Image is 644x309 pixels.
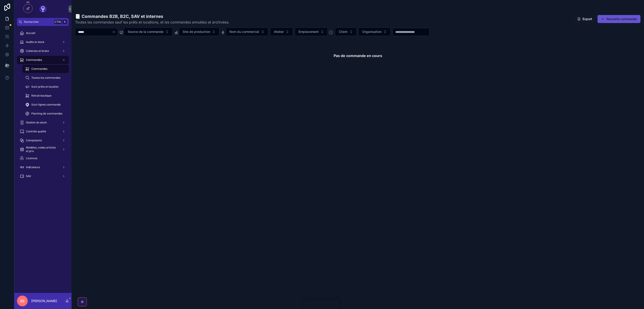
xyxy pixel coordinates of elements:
p: [PERSON_NAME] [31,299,57,303]
span: Nom du commercial [229,30,259,34]
span: Source de la commande [128,30,163,34]
a: SAV [17,172,69,180]
a: Commandes [22,65,69,73]
button: RechercherCtrlK [17,18,69,26]
span: Planning de commandes [31,112,62,115]
span: Ctrl [54,20,62,24]
h2: Pas de commande en cours [334,53,382,58]
button: Select Button [295,28,328,36]
a: Suivi lignes commande [22,101,69,109]
span: Gestion du stock [26,121,47,124]
span: Rechercher [24,20,52,24]
a: Accueil [17,29,69,37]
span: SS [20,298,25,304]
span: Emplacement [299,30,319,34]
a: Suivi prêts et location [22,83,69,91]
a: Modèles, codes articles et prix [17,145,69,153]
span: Suivi prêts et location [31,85,59,89]
span: Retrait boutique [31,94,51,97]
span: Collectes et broke [26,49,49,53]
a: Audits et stock [17,38,69,46]
a: Planning de commandes [22,110,69,118]
img: App logo [39,5,47,13]
button: Select Button [270,28,293,36]
a: Indicateurs [17,163,69,171]
a: Toutes les commandes [22,74,69,82]
span: Audits et stock [26,40,44,44]
span: Commandes [26,58,42,62]
button: Select Button [124,28,173,36]
span: Site de production [183,30,210,34]
button: Select Button [335,28,357,36]
span: Accueil [26,31,35,35]
a: Retrait boutique [22,92,69,100]
span: Indicateurs [26,165,40,169]
span: Suivi lignes commande [31,103,61,106]
span: Composants [26,139,42,142]
span: Contrôle qualité [26,130,46,133]
span: Toutes les commandes [31,76,60,80]
span: SAV [26,174,31,178]
div: scrollable content [14,26,72,186]
a: Licences [17,154,69,162]
a: Contrôle qualité [17,127,69,135]
button: Export [574,15,596,23]
a: Commandes [17,56,69,64]
span: Toutes les commandes sauf les prêts et locations, et les commandes annulées et archivées. [75,19,229,25]
h1: 📑 Commandes B2B, B2C, SAV et internes [75,13,229,19]
a: Gestion du stock [17,119,69,127]
span: Modèles, codes articles et prix [26,146,59,153]
span: Organisation [362,30,381,34]
span: Atelier [274,30,284,34]
button: Clear [112,30,117,34]
button: Select Button [179,28,219,36]
span: Commandes [31,67,47,71]
a: Collectes et broke [17,47,69,55]
button: Select Button [358,28,391,36]
span: K [63,20,67,24]
span: Client [339,30,347,34]
button: Nouvelle commande [597,15,640,23]
span: Licences [26,157,37,160]
a: Composants [17,136,69,144]
button: Select Button [226,28,268,36]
